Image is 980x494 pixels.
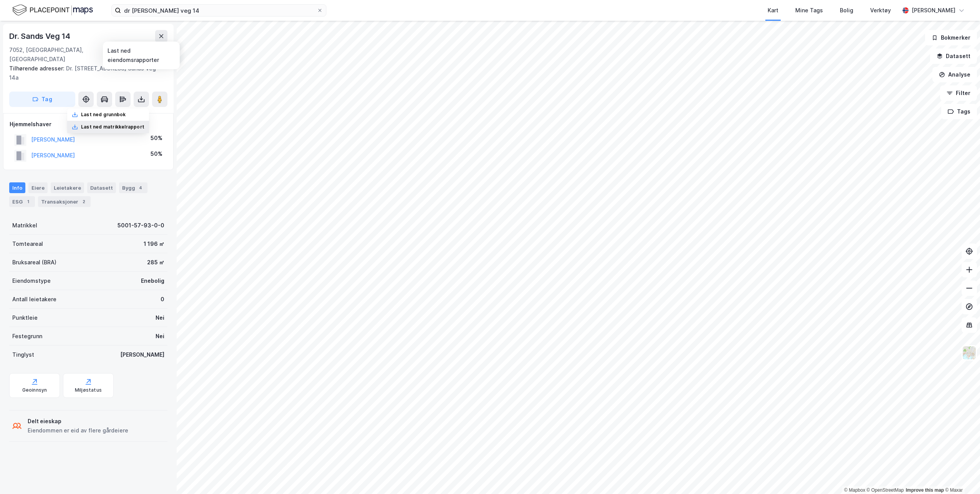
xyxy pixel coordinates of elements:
div: Transaksjoner [38,196,91,207]
a: OpenStreetMap [867,487,904,493]
div: Bolig [840,6,853,15]
div: [PERSON_NAME] [120,350,164,359]
div: 50% [151,149,162,159]
div: 285 ㎡ [147,258,164,267]
button: Filter [940,85,977,101]
div: Eiendomstype [12,276,51,285]
input: Søk på adresse, matrikkel, gårdeiere, leietakere eller personer [121,5,317,16]
div: Punktleie [12,313,38,322]
div: Nei [156,332,164,341]
div: 1 196 ㎡ [144,239,164,249]
div: Nei [156,313,164,322]
div: Dr. [STREET_ADDRESS] Sands Veg 14a [9,64,161,82]
iframe: Chat Widget [942,457,980,494]
div: 2 [80,198,88,205]
img: logo.f888ab2527a4732fd821a326f86c7f29.svg [12,3,93,17]
div: 50% [151,134,162,143]
span: Tilhørende adresser: [9,65,66,72]
div: Last ned matrikkelrapport [81,124,144,130]
div: Verktøy [870,6,891,15]
div: Info [9,182,25,193]
div: [PERSON_NAME] [912,6,955,15]
button: Tag [9,92,75,107]
button: Datasett [930,48,977,64]
div: Antall leietakere [12,295,56,304]
div: 5001-57-93-0-0 [118,221,164,230]
div: Geoinnsyn [22,387,47,393]
div: Leietakere [51,182,84,193]
div: Datasett [87,182,116,193]
div: Mine Tags [795,6,823,15]
div: [GEOGRAPHIC_DATA], 57/93 [109,45,167,64]
div: Enebolig [141,276,164,285]
div: Festegrunn [12,332,42,341]
div: Kart [768,6,778,15]
div: 1 [24,198,32,205]
div: Tomteareal [12,239,43,249]
div: Hjemmelshaver [10,120,167,129]
a: Mapbox [844,487,865,493]
img: Z [962,345,977,360]
div: 0 [161,295,164,304]
div: Matrikkel [12,221,37,230]
div: Dr. Sands Veg 14 [9,30,72,42]
div: Miljøstatus [75,387,102,393]
div: Bruksareal (BRA) [12,258,56,267]
div: Eiere [28,182,48,193]
div: 7052, [GEOGRAPHIC_DATA], [GEOGRAPHIC_DATA] [9,45,109,64]
button: Analyse [932,67,977,82]
div: Bygg [119,182,147,193]
div: 4 [137,184,144,192]
div: Eiendommen er eid av flere gårdeiere [28,426,128,435]
div: ESG [9,196,35,207]
div: Tinglyst [12,350,34,359]
div: Last ned grunnbok [81,112,126,118]
div: Delt eieskap [28,417,128,426]
a: Improve this map [906,487,944,493]
button: Tags [941,104,977,119]
button: Bokmerker [925,30,977,45]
